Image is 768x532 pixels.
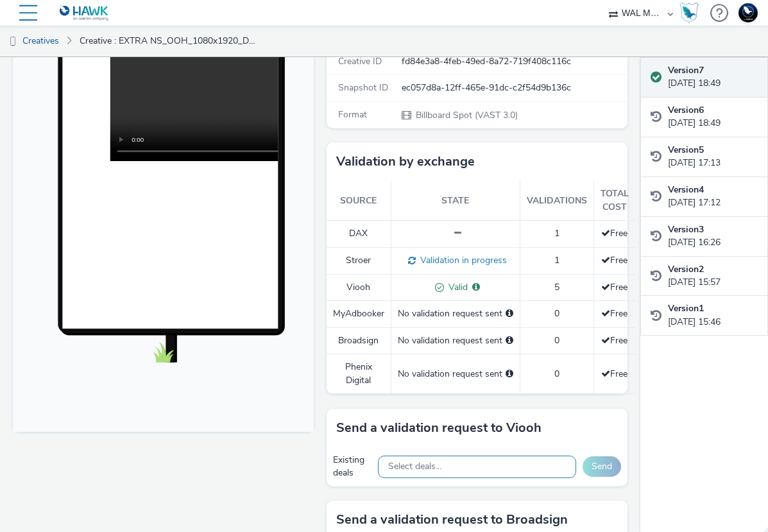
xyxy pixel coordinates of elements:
[601,334,627,347] span: Free
[336,418,542,438] h3: Send a validation request to Viooh
[668,64,704,76] strong: Version 7
[402,82,626,94] div: ec057d8a-12ff-465e-91dc-c2f54d9b136c
[668,64,758,90] div: [DATE] 18:49
[398,307,513,320] div: No validation request sent
[668,263,758,289] div: [DATE] 15:57
[333,454,371,480] div: Existing deals
[73,26,265,56] a: Creative : EXTRA NS_OOH_1080x1920_DAGV_BLAN_KOMI_ITALIENSK 2_36_38_2025
[336,152,475,171] h3: Validation by exchange
[668,144,704,156] strong: Version 5
[583,456,621,477] button: Send
[338,55,382,67] span: Creative ID
[601,368,627,380] span: Free
[679,3,704,23] a: Hawk Academy
[336,510,568,529] h3: Send a validation request to Broadsign
[327,327,391,354] td: Broadsign
[668,104,704,116] strong: Version 6
[668,223,758,250] div: [DATE] 16:26
[554,227,559,239] span: 1
[738,3,758,22] img: Support Hawk
[506,334,513,347] div: Please select a deal below and click on Send to send a validation request to Broadsign.
[402,55,626,68] div: fd84e3a8-4feb-49ed-8a72-719f408c116c
[668,144,758,170] div: [DATE] 17:13
[327,354,391,394] td: Phenix Digital
[668,184,758,210] div: [DATE] 17:12
[601,281,627,293] span: Free
[444,281,468,293] span: Valid
[554,334,559,347] span: 0
[668,263,704,275] strong: Version 2
[601,307,627,320] span: Free
[520,181,593,220] th: Validations
[668,184,704,196] strong: Version 4
[338,108,367,121] span: Format
[506,368,513,381] div: Please select a deal below and click on Send to send a validation request to Phenix Digital.
[601,227,627,239] span: Free
[668,223,704,236] strong: Version 3
[327,221,391,247] td: DAX
[668,302,704,314] strong: Version 1
[416,254,507,266] span: Validation in progress
[398,368,513,381] div: No validation request sent
[391,181,520,220] th: State
[327,301,391,327] td: MyAdbooker
[327,181,391,220] th: Source
[414,109,518,121] span: Billboard Spot (VAST 3.0)
[601,254,627,266] span: Free
[679,3,699,23] img: Hawk Academy
[668,104,758,130] div: [DATE] 18:49
[60,5,109,21] img: undefined Logo
[338,82,388,94] span: Snapshot ID
[593,181,635,220] th: Total cost
[388,461,441,472] span: Select deals...
[327,247,391,274] td: Stroer
[554,368,559,380] span: 0
[6,35,19,48] img: dooh
[554,307,559,320] span: 0
[668,302,758,329] div: [DATE] 15:46
[554,281,559,293] span: 5
[506,307,513,320] div: Please select a deal below and click on Send to send a validation request to MyAdbooker.
[398,334,513,347] div: No validation request sent
[554,254,559,266] span: 1
[327,274,391,301] td: Viooh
